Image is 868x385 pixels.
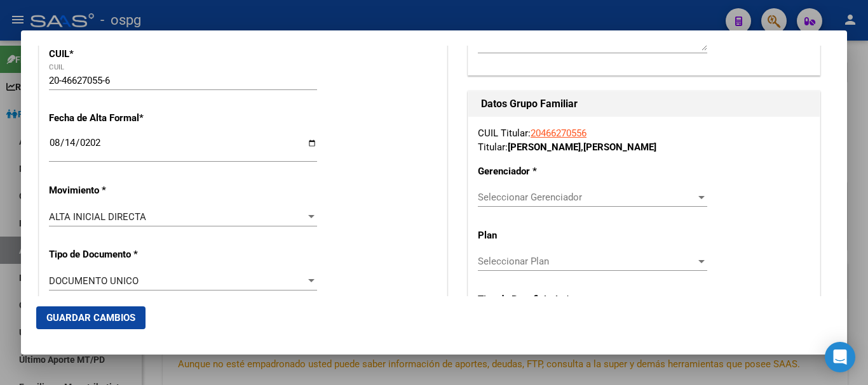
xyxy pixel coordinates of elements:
h1: Datos Grupo Familiar [481,96,807,112]
p: Tipo de Documento * [49,247,165,262]
span: , [581,141,583,153]
div: Open Intercom Messenger [825,342,855,372]
span: DOCUMENTO UNICO [49,275,139,287]
p: Movimiento * [49,183,165,198]
span: Guardar Cambios [46,312,135,323]
div: CUIL Titular: Titular: [478,126,810,155]
span: Seleccionar Gerenciador [478,192,696,203]
p: Plan [478,228,578,243]
a: 20466270556 [531,127,587,139]
p: Tipo de Beneficiario * [478,292,578,307]
button: Guardar Cambios [36,306,146,329]
span: Seleccionar Plan [478,256,696,267]
p: Fecha de Alta Formal [49,111,165,126]
span: ALTA INICIAL DIRECTA [49,211,146,223]
p: Gerenciador * [478,164,578,179]
p: CUIL [49,47,165,62]
strong: [PERSON_NAME] [PERSON_NAME] [508,141,656,153]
